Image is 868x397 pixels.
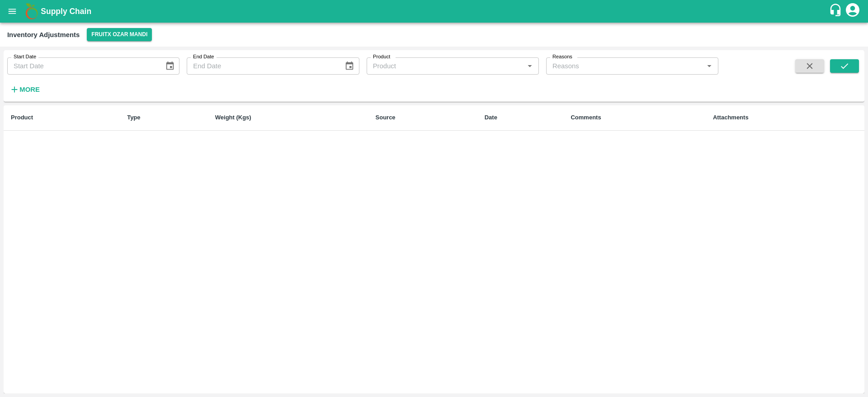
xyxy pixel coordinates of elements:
b: Product [11,114,33,121]
b: Date [485,114,497,121]
button: More [7,82,42,97]
a: Supply Chain [41,5,829,18]
button: Choose date [161,57,179,75]
b: Type [127,114,140,121]
label: End Date [193,53,214,61]
div: customer-support [829,3,844,19]
button: Select DC [87,28,152,41]
input: End Date [187,57,337,75]
b: Supply Chain [41,7,91,16]
button: open drawer [2,1,23,22]
label: Reasons [552,53,572,61]
label: Start Date [14,53,36,61]
button: Choose date [341,57,358,75]
b: Source [376,114,396,121]
input: Reasons [549,60,701,72]
button: Open [524,60,536,72]
label: Product [373,53,390,61]
div: account of current user [844,2,861,21]
img: logo [23,2,41,20]
strong: More [19,86,40,93]
div: Inventory Adjustments [7,29,80,41]
input: Product [369,60,509,72]
b: Comments [571,114,601,121]
b: Weight (Kgs) [215,114,251,121]
button: Open [703,60,715,72]
input: Start Date [7,57,158,75]
b: Attachments [713,114,749,121]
